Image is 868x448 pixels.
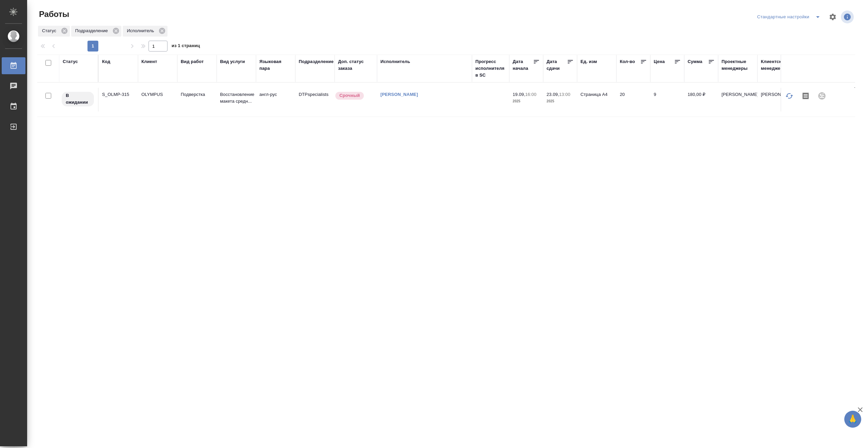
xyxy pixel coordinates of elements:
[123,26,167,37] div: Исполнитель
[181,91,213,98] p: Подверстка
[688,58,702,65] div: Сумма
[761,58,793,72] div: Клиентские менеджеры
[547,58,567,72] div: Дата сдачи
[38,26,70,37] div: Статус
[847,412,859,426] span: 🙏
[547,92,559,97] p: 23.09,
[220,58,245,65] div: Вид услуги
[620,58,635,65] div: Кол-во
[513,92,525,97] p: 19.09,
[844,411,861,428] button: 🙏
[61,91,95,107] div: Исполнитель назначен, приступать к работе пока рано
[513,58,533,72] div: Дата начала
[525,92,536,97] p: 16:00
[616,88,650,111] td: 20
[102,91,135,98] div: S_OLMP-315
[172,42,200,52] span: из 1 страниц
[513,98,540,105] p: 2025
[650,88,684,111] td: 9
[654,58,665,65] div: Цена
[577,88,616,111] td: Страница А4
[825,9,841,25] span: Настроить таблицу
[718,88,757,111] td: [PERSON_NAME]
[295,88,335,111] td: DTPspecialists
[75,27,110,34] p: Подразделение
[380,58,410,65] div: Исполнитель
[559,92,570,97] p: 13:00
[141,58,157,65] div: Клиент
[757,88,797,111] td: [PERSON_NAME]
[684,88,718,111] td: 180,00 ₽
[797,88,814,104] button: Скопировать мини-бриф
[547,98,574,105] p: 2025
[37,9,69,20] span: Работы
[338,58,374,72] div: Доп. статус заказа
[755,12,825,22] div: split button
[580,58,597,65] div: Ед. изм
[141,91,174,98] p: OLYMPUS
[722,58,754,72] div: Проектные менеджеры
[339,92,360,99] p: Срочный
[299,58,334,65] div: Подразделение
[841,11,855,23] span: Посмотреть информацию
[220,91,253,105] p: Восстановление макета средн...
[181,58,204,65] div: Вид работ
[42,27,59,34] p: Статус
[102,58,110,65] div: Код
[814,88,830,104] div: Проект не привязан
[63,58,78,65] div: Статус
[380,92,418,97] a: [PERSON_NAME]
[259,58,292,72] div: Языковая пара
[127,27,156,34] p: Исполнитель
[256,88,295,111] td: англ-рус
[71,26,121,37] div: Подразделение
[475,58,506,79] div: Прогресс исполнителя в SC
[781,88,797,104] button: Обновить
[66,92,90,106] p: В ожидании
